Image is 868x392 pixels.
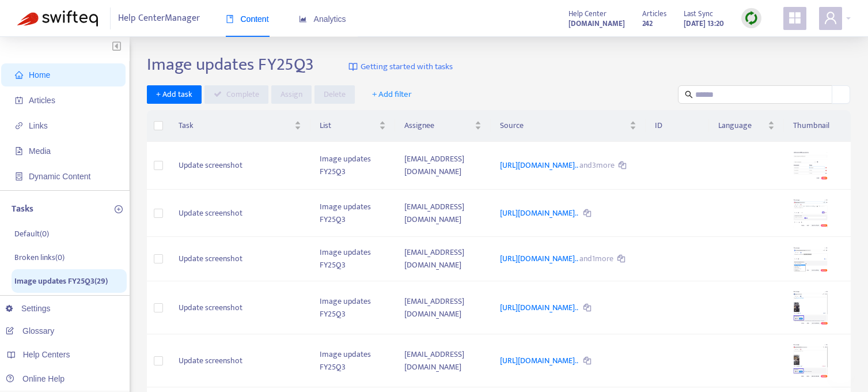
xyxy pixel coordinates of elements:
td: [EMAIL_ADDRESS][DOMAIN_NAME] [395,237,491,281]
span: Content [226,14,269,24]
button: Assign [271,85,312,104]
span: Links [29,121,48,130]
span: and 1 more [579,252,613,265]
span: file-image [15,147,23,155]
button: + Add task [147,85,202,104]
button: + Add filter [363,85,420,104]
th: Task [169,110,310,142]
span: search [685,91,693,99]
p: Tasks [12,202,33,216]
a: [URL][DOMAIN_NAME].. [500,354,579,367]
img: media-preview [793,344,828,378]
span: Source [500,119,627,132]
span: Articles [29,96,55,105]
span: user [824,11,837,25]
a: [URL][DOMAIN_NAME].. [500,206,579,220]
span: appstore [788,11,802,25]
span: and 3 more [579,159,615,172]
iframe: Button to launch messaging window [822,346,859,383]
td: Image updates FY25Q3 [310,281,395,334]
span: Dynamic Content [29,172,90,181]
a: Getting started with tasks [348,54,453,80]
th: Thumbnail [784,110,851,142]
a: [URL][DOMAIN_NAME].. [500,252,579,265]
span: Getting started with tasks [361,61,453,74]
td: [EMAIL_ADDRESS][DOMAIN_NAME] [395,190,491,237]
a: Settings [6,304,51,313]
img: media-preview [793,199,828,227]
td: Image updates FY25Q3 [310,237,395,281]
td: Image updates FY25Q3 [310,334,395,387]
p: Image updates FY25Q3 ( 29 ) [14,275,108,287]
th: Source [491,110,646,142]
td: Update screenshot [169,281,310,334]
strong: [DATE] 13:20 [684,17,724,30]
span: plus-circle [115,205,123,213]
span: Analytics [299,14,346,24]
span: area-chart [299,15,307,23]
span: Assignee [404,119,472,132]
p: Broken links ( 0 ) [14,251,65,263]
td: [EMAIL_ADDRESS][DOMAIN_NAME] [395,334,491,387]
img: media-preview [793,247,828,271]
button: Complete [204,85,268,104]
span: container [15,172,23,180]
img: media-preview [793,291,828,325]
img: image-link [348,62,358,71]
span: List [320,119,377,132]
span: home [15,71,23,79]
strong: 242 [642,17,653,30]
th: ID [646,110,709,142]
h2: Image updates FY25Q3 [147,54,314,75]
img: sync.dc5367851b00ba804db3.png [744,11,759,25]
span: Home [29,70,50,80]
th: Language [709,110,784,142]
p: Default ( 0 ) [14,228,49,240]
th: List [310,110,395,142]
span: book [226,15,234,23]
span: link [15,122,23,130]
span: Articles [642,7,666,20]
td: Update screenshot [169,237,310,281]
a: [DOMAIN_NAME] [568,17,625,30]
td: Image updates FY25Q3 [310,190,395,237]
td: Update screenshot [169,334,310,387]
span: account-book [15,96,23,104]
img: media-preview [793,151,828,180]
span: Help Center [568,7,607,20]
td: Image updates FY25Q3 [310,142,395,190]
img: Swifteq [17,10,98,27]
span: Last Sync [684,7,713,20]
span: Help Center Manager [118,7,200,29]
th: Assignee [395,110,491,142]
span: Task [179,119,292,132]
span: + Add filter [372,88,412,101]
td: [EMAIL_ADDRESS][DOMAIN_NAME] [395,281,491,334]
span: + Add task [156,88,192,101]
td: Update screenshot [169,142,310,190]
span: Media [29,146,51,156]
button: Delete [314,85,355,104]
a: [URL][DOMAIN_NAME].. [500,301,579,314]
strong: [DOMAIN_NAME] [568,17,625,30]
a: [URL][DOMAIN_NAME].. [500,159,579,172]
td: Update screenshot [169,190,310,237]
span: Language [718,119,765,132]
a: Online Help [6,374,65,383]
a: Glossary [6,326,54,336]
td: [EMAIL_ADDRESS][DOMAIN_NAME] [395,142,491,190]
span: Help Centers [23,350,70,359]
